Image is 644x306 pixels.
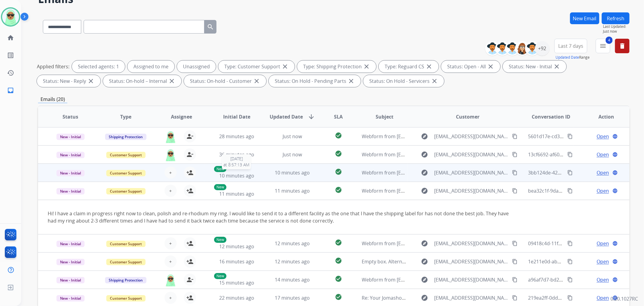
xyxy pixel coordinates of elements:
mat-icon: check_circle [335,293,342,301]
span: Re: Your Jomashop virtual card is here [362,295,449,301]
span: a96af7d7-bd2c-4120-84cc-82bfc52b6f20 [528,276,618,283]
span: Shipping Protection [105,277,146,283]
span: 14 minutes ago [275,276,310,283]
span: New - Initial [56,259,85,265]
mat-icon: content_copy [512,188,517,194]
span: Webform from [EMAIL_ADDRESS][DOMAIN_NAME] on [DATE] [362,133,499,140]
mat-icon: close [281,63,289,70]
p: New [214,273,226,279]
mat-icon: check_circle [335,275,342,282]
span: Shipping Protection [105,134,146,140]
span: [EMAIL_ADDRESS][DOMAIN_NAME] [434,151,508,158]
span: New - Initial [56,295,85,301]
span: 17 minutes ago [275,295,310,301]
th: Action [574,106,630,127]
span: [DATE] [223,156,249,162]
span: Customer Support [106,152,146,158]
mat-icon: close [87,77,95,85]
mat-icon: explore [421,240,428,247]
mat-icon: person_remove [186,151,194,158]
span: 3bb124de-42a9-4fe8-a575-94bdf78a2440 [528,169,620,176]
span: Webform from [EMAIL_ADDRESS][DOMAIN_NAME] on [DATE] [362,276,499,283]
span: Conversation ID [532,113,570,120]
mat-icon: explore [421,133,428,140]
mat-icon: explore [421,276,428,283]
span: 10 minutes ago [275,169,310,176]
mat-icon: content_copy [567,170,573,175]
mat-icon: close [425,63,433,70]
div: Status: On Hold - Servicers [363,75,444,87]
span: Last Updated: [603,24,630,29]
div: Hi! I have a claim in progress right now to clean, polish and re-rhodium my ring. I would like to... [48,210,509,224]
span: Customer Support [106,170,146,176]
span: New - Initial [56,241,85,247]
span: Customer Support [106,241,146,247]
button: New Email [570,12,599,24]
span: [EMAIL_ADDRESS][DOMAIN_NAME] [434,187,508,194]
button: + [165,292,177,304]
span: SLA [334,113,343,120]
mat-icon: delete [619,42,626,50]
span: + [169,258,172,265]
mat-icon: close [253,77,260,85]
button: 4 [596,39,610,53]
span: [EMAIL_ADDRESS][DOMAIN_NAME] [434,258,508,265]
span: 219ea2ff-0dd8-41ac-97fd-e2467167606d [528,295,619,301]
mat-icon: content_copy [567,277,573,282]
span: Customer Support [106,188,146,194]
span: Customer [456,113,479,120]
button: + [165,185,177,197]
span: Just now [283,133,302,140]
span: 12 minutes ago [275,240,310,247]
div: Assigned to me [127,60,175,73]
div: Selected agents: 1 [72,60,125,73]
span: Webform from [EMAIL_ADDRESS][DOMAIN_NAME] on [DATE] [362,187,499,194]
mat-icon: explore [421,187,428,194]
div: Status: On Hold - Pending Parts [269,75,361,87]
p: Applied filters: [37,63,69,70]
p: 0.20.1027RC [610,295,638,302]
mat-icon: content_copy [512,134,517,139]
mat-icon: language [612,277,618,282]
mat-icon: person_remove [186,133,194,140]
span: + [169,169,172,176]
mat-icon: close [487,63,494,70]
span: Webform from [EMAIL_ADDRESS][DOMAIN_NAME] on [DATE] [362,151,499,158]
mat-icon: person_remove [186,276,194,283]
mat-icon: person_add [186,169,194,176]
mat-icon: content_copy [512,152,517,157]
span: 28 minutes ago [219,133,254,140]
mat-icon: content_copy [567,295,573,301]
span: New - Initial [56,170,85,176]
span: + [169,294,172,301]
mat-icon: content_copy [567,259,573,264]
span: [EMAIL_ADDRESS][DOMAIN_NAME] [434,240,508,247]
div: Status: Open - All [441,60,500,73]
mat-icon: person_add [186,294,194,301]
p: New [214,237,226,243]
mat-icon: check_circle [335,132,342,139]
mat-icon: language [612,134,618,139]
span: Just now [283,151,302,158]
mat-icon: content_copy [512,295,517,301]
span: 1e211e0d-ab9d-45e3-85f7-5253c6521b3c [528,258,621,265]
mat-icon: language [612,170,618,175]
span: Open [597,187,609,194]
span: Just now [603,29,630,34]
span: 12 minutes ago [219,243,254,250]
mat-icon: history [7,69,14,76]
div: Type: Customer Support [218,60,295,73]
mat-icon: check_circle [335,257,342,264]
span: 11 minutes ago [219,190,254,197]
mat-icon: search [207,23,214,31]
span: Subject [376,113,393,120]
mat-icon: language [612,152,618,157]
span: Open [597,276,609,283]
div: Status: New - Initial [503,60,566,73]
span: 4 [606,37,613,44]
span: 10 minutes ago [219,172,254,179]
div: Type: Reguard CS [379,60,439,73]
mat-icon: list_alt [7,52,14,59]
span: Webform from [EMAIL_ADDRESS][DOMAIN_NAME] on [DATE] [362,169,499,176]
span: Last 7 days [558,45,583,47]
